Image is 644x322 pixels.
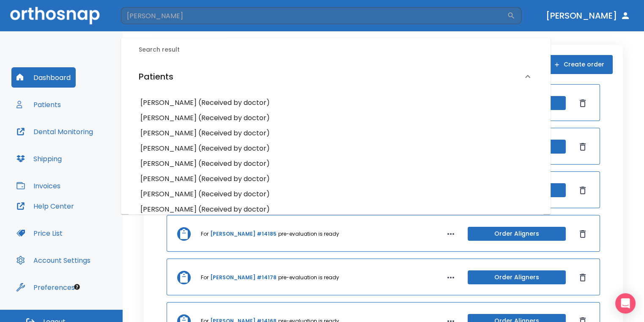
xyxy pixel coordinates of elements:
button: Shipping [11,149,67,169]
p: For [201,230,208,238]
h6: [PERSON_NAME] (Received by doctor) [140,112,531,124]
a: [PERSON_NAME] #14185 [210,230,277,238]
button: Dismiss [576,184,589,197]
button: Dismiss [576,96,589,110]
a: [PERSON_NAME] #14178 [210,274,277,281]
div: Tooltip anchor [73,283,81,291]
p: pre-evaluation is ready [278,230,339,238]
h6: Patients [139,70,173,83]
h6: [PERSON_NAME] (Received by doctor) [140,97,531,109]
h6: [PERSON_NAME] (Received by doctor) [140,188,531,200]
button: Patients [11,94,66,115]
h6: [PERSON_NAME] (Received by doctor) [140,173,531,185]
button: Order Aligners [468,227,566,241]
div: Open Intercom Messenger [615,293,636,314]
button: Dismiss [576,227,589,241]
h6: [PERSON_NAME] (Received by doctor) [140,127,531,139]
button: Price List [11,223,68,243]
button: Order Aligners [468,270,566,284]
h6: Search result [139,45,543,55]
input: Search by Patient Name or Case # [121,7,507,24]
button: Dental Monitoring [11,121,98,142]
p: pre-evaluation is ready [278,274,339,281]
h6: [PERSON_NAME] (Received by doctor) [140,204,531,215]
button: Preferences [11,277,80,297]
button: Account Settings [11,250,96,270]
button: [PERSON_NAME] [543,8,634,23]
img: Orthosnap [10,7,100,24]
button: Create order [545,55,613,74]
h6: [PERSON_NAME] (Received by doctor) [140,143,531,154]
button: Dashboard [11,67,76,88]
button: Invoices [11,176,66,196]
button: Help Center [11,196,79,216]
div: Patients [129,61,543,92]
p: For [201,274,208,281]
button: Dismiss [576,140,589,154]
button: Dismiss [576,271,589,284]
h6: [PERSON_NAME] (Received by doctor) [140,158,531,170]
